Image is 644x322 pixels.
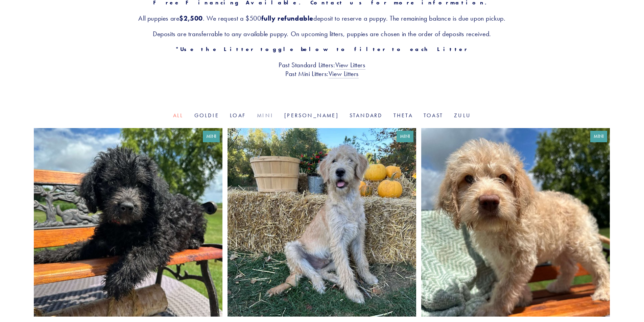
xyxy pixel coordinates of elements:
[284,112,339,119] a: [PERSON_NAME]
[393,112,413,119] a: Theta
[194,112,219,119] a: Goldie
[350,112,383,119] a: Standard
[34,60,610,78] h3: Past Standard Litters: Past Mini Litters:
[175,46,469,52] strong: *Use the Litter toggle below to filter to each Litter
[329,70,359,78] a: View Litters
[179,14,203,22] strong: $2,500
[335,61,365,70] a: View Litters
[230,112,246,119] a: Loaf
[424,112,443,119] a: Toast
[454,112,471,119] a: Zulu
[257,112,273,119] a: Mini
[34,14,610,23] h3: All puppies are . We request a $500 deposit to reserve a puppy. The remaining balance is due upon...
[261,14,314,22] strong: fully refundable
[173,112,184,119] a: All
[34,29,610,38] h3: Deposits are transferrable to any available puppy. On upcoming litters, puppies are chosen in the...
